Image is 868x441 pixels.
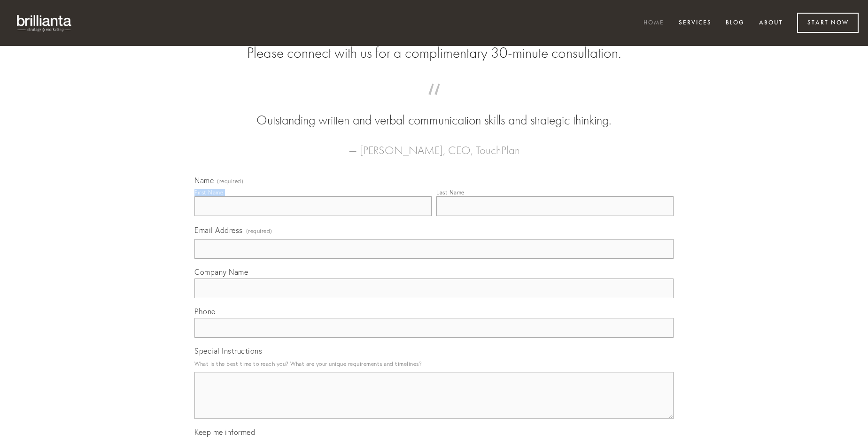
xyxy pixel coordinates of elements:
[194,267,248,277] span: Company Name
[209,130,659,160] figcaption: — [PERSON_NAME], CEO, TouchPlan
[194,189,223,196] div: First Name
[194,176,214,185] span: Name
[217,178,243,184] span: (required)
[194,307,216,316] span: Phone
[194,357,674,370] p: What is the best time to reach you? What are your unique requirements and timelines?
[194,346,262,356] span: Special Instructions
[753,15,789,31] a: About
[246,224,272,237] span: (required)
[720,15,751,31] a: Blog
[194,44,674,62] h2: Please connect with us for a complimentary 30-minute consultation.
[194,225,243,235] span: Email Address
[797,13,859,33] a: Start Now
[9,9,80,37] img: brillianta - research, strategy, marketing
[209,93,659,130] blockquote: Outstanding written and verbal communication skills and strategic thinking.
[673,15,718,31] a: Services
[194,427,255,437] span: Keep me informed
[209,93,659,111] span: “
[637,15,670,31] a: Home
[436,189,465,196] div: Last Name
